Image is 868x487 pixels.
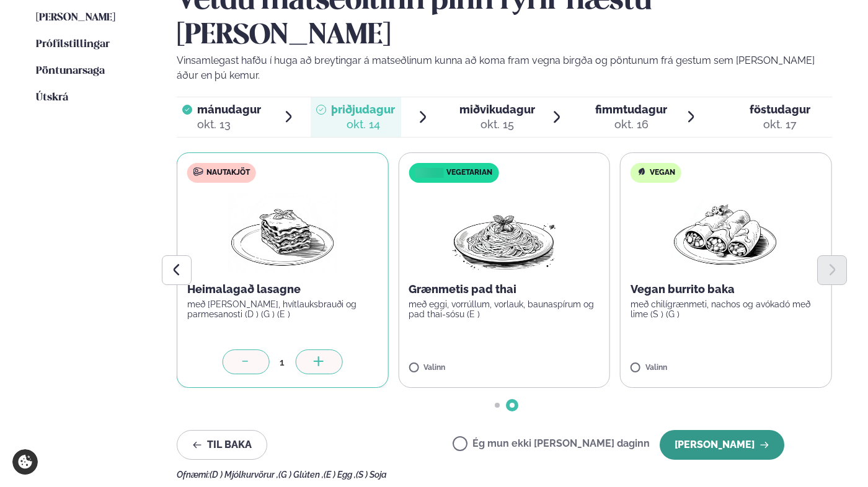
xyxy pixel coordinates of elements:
div: 1 [269,355,295,369]
a: Prófílstillingar [36,37,110,52]
a: Útskrá [36,90,68,105]
span: föstudagur [750,103,810,116]
span: (G ) Glúten , [278,470,324,480]
span: Útskrá [36,92,68,103]
span: Prófílstillingar [36,39,110,50]
span: þriðjudagur [331,103,395,116]
span: Go to slide 1 [495,403,500,408]
a: Cookie settings [12,449,38,475]
span: Vegetarian [446,168,492,178]
img: beef.svg [193,167,203,177]
a: [PERSON_NAME] [36,11,115,25]
span: mánudagur [197,103,261,116]
span: miðvikudagur [459,103,535,116]
div: okt. 13 [197,117,261,132]
button: Previous slide [162,255,192,285]
span: fimmtudagur [595,103,667,116]
p: með chilígrænmeti, nachos og avókadó með lime (S ) (G ) [631,299,821,319]
p: með eggi, vorrúllum, vorlauk, baunaspírum og pad thai-sósu (E ) [409,299,600,319]
span: Pöntunarsaga [36,66,105,76]
button: Til baka [177,430,267,460]
div: Ofnæmi: [177,470,833,480]
a: Pöntunarsaga [36,64,105,79]
img: icon [412,167,446,179]
img: Lasagna.png [228,193,337,272]
span: (S ) Soja [356,470,387,480]
div: okt. 17 [750,117,810,132]
button: [PERSON_NAME] [660,430,784,460]
span: [PERSON_NAME] [36,12,115,23]
p: Vegan burrito baka [631,282,821,297]
span: (D ) Mjólkurvörur , [210,470,278,480]
span: Vegan [650,168,675,178]
img: Vegan.svg [637,167,647,177]
span: Go to slide 2 [510,403,515,408]
button: Next slide [817,255,847,285]
span: (E ) Egg , [324,470,356,480]
span: Nautakjöt [206,168,250,178]
div: okt. 16 [595,117,667,132]
p: Grænmetis pad thai [409,282,600,297]
p: Heimalagað lasagne [187,282,378,297]
p: Vinsamlegast hafðu í huga að breytingar á matseðlinum kunna að koma fram vegna birgða og pöntunum... [177,53,833,83]
div: okt. 15 [459,117,535,132]
img: Spagetti.png [449,193,559,272]
p: með [PERSON_NAME], hvítlauksbrauði og parmesanosti (D ) (G ) (E ) [187,299,378,319]
div: okt. 14 [331,117,395,132]
img: Enchilada.png [671,193,781,272]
